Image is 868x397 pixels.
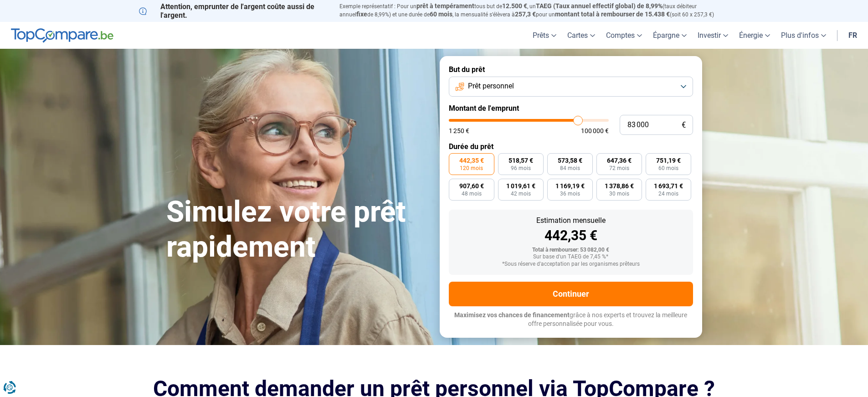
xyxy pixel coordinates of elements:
[416,2,474,10] span: prêt à tempérament
[609,165,629,171] span: 72 mois
[139,2,329,20] p: Attention, emprunter de l'argent coûte aussi de l'argent.
[462,191,482,196] span: 48 mois
[459,183,484,189] span: 907,60 €
[776,22,832,49] a: Plus d'infos
[456,254,686,260] div: Sur base d'un TAEG de 7,45 %*
[166,195,429,265] h1: Simulez votre prêt rapidement
[449,104,693,113] label: Montant de l'emprunt
[460,165,483,171] span: 120 mois
[430,10,452,18] span: 60 mois
[508,157,533,164] span: 518,57 €
[654,183,683,189] span: 1 693,71 €
[456,217,686,224] div: Estimation mensuelle
[581,128,609,134] span: 100 000 €
[555,183,585,189] span: 1 169,19 €
[734,22,776,49] a: Énergie
[558,157,582,164] span: 573,58 €
[511,165,531,171] span: 96 mois
[456,229,686,242] div: 442,35 €
[527,22,562,49] a: Prêts
[449,142,693,151] label: Durée du prêt
[449,282,693,306] button: Continuer
[843,22,863,49] a: fr
[562,22,601,49] a: Cartes
[692,22,734,49] a: Investir
[511,191,531,196] span: 42 mois
[502,2,527,10] span: 12.500 €
[605,183,634,189] span: 1 378,86 €
[459,157,484,164] span: 442,35 €
[449,65,693,74] label: But du prêt
[506,183,535,189] span: 1 019,61 €
[656,157,681,164] span: 751,19 €
[560,191,580,196] span: 36 mois
[515,10,536,18] span: 257,3 €
[607,157,632,164] span: 647,36 €
[468,81,514,91] span: Prêt personnel
[456,247,686,253] div: Total à rembourser: 53 082,00 €
[454,311,570,319] span: Maximisez vos chances de financement
[647,22,692,49] a: Épargne
[682,121,686,129] span: €
[449,311,693,329] p: grâce à nos experts et trouvez la meilleure offre personnalisée pour vous.
[536,2,663,10] span: TAEG (Taux annuel effectif global) de 8,99%
[658,165,678,171] span: 60 mois
[555,10,670,18] span: montant total à rembourser de 15.438 €
[560,165,580,171] span: 84 mois
[449,128,469,134] span: 1 250 €
[609,191,629,196] span: 30 mois
[11,28,113,43] img: TopCompare
[456,261,686,268] div: *Sous réserve d'acceptation par les organismes prêteurs
[449,77,693,97] button: Prêt personnel
[339,2,729,19] p: Exemple représentatif : Pour un tous but de , un (taux débiteur annuel de 8,99%) et une durée de ...
[356,10,367,18] span: fixe
[601,22,647,49] a: Comptes
[658,191,678,196] span: 24 mois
